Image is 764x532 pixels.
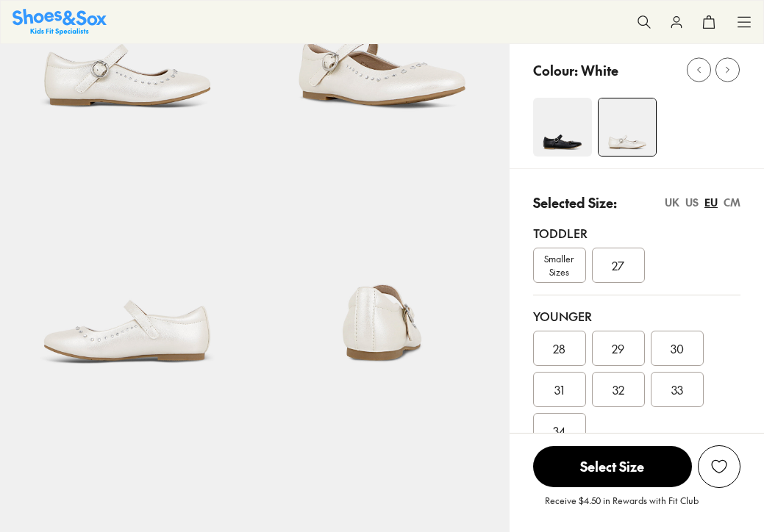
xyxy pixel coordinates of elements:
[612,256,624,274] span: 27
[665,195,679,210] div: UK
[554,381,564,398] span: 31
[533,60,578,80] p: Colour:
[685,195,699,210] div: US
[534,252,585,278] span: Smaller Sizes
[724,195,740,210] div: CM
[533,307,740,325] div: Younger
[533,224,740,242] div: Toddler
[553,339,565,357] span: 28
[704,195,718,210] div: EU
[599,98,656,156] img: 4-481840_1
[545,494,699,520] p: Receive $4.50 in Rewards with Fit Club
[553,422,566,439] span: 34
[533,446,692,487] span: Select Size
[533,445,692,488] button: Select Size
[254,137,509,392] img: 7-481843_1
[533,193,617,212] p: Selected Size:
[671,381,683,398] span: 33
[533,98,592,157] img: 4-481846_1
[613,381,624,398] span: 32
[13,9,107,35] img: SNS_Logo_Responsive.svg
[612,339,624,357] span: 29
[581,60,618,80] p: White
[13,9,107,35] a: Shoes & Sox
[698,445,740,488] button: Add to Wishlist
[671,339,684,357] span: 30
